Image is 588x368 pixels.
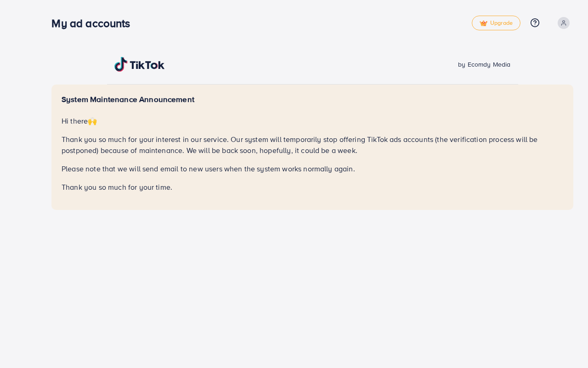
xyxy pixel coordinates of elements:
[88,116,97,126] span: 🙌
[62,181,563,192] p: Thank you so much for your time.
[62,163,563,174] p: Please note that we will send email to new users when the system works normally again.
[62,134,563,156] p: Thank you so much for your interest in our service. Our system will temporarily stop offering Tik...
[480,20,513,27] span: Upgrade
[62,115,563,126] p: Hi there
[480,20,487,27] img: tick
[472,16,520,30] a: tickUpgrade
[51,17,137,30] h3: My ad accounts
[458,60,510,69] span: by Ecomdy Media
[114,57,165,72] img: TikTok
[62,95,563,104] h5: System Maintenance Announcement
